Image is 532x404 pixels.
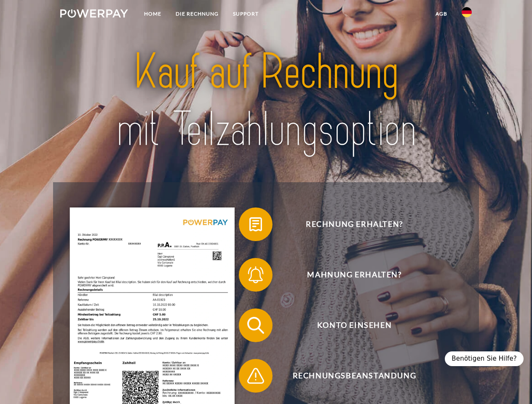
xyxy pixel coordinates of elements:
img: qb_bill.svg [245,214,266,235]
img: qb_search.svg [245,315,266,336]
img: de [462,7,472,17]
img: qb_warning.svg [245,365,266,386]
img: qb_bell.svg [245,264,266,285]
img: title-powerpay_de.svg [80,40,452,161]
span: Mahnung erhalten? [251,258,457,292]
button: Rechnungsbeanstandung [239,359,458,393]
button: Konto einsehen [239,308,458,342]
a: DIE RECHNUNG [168,6,226,21]
a: Home [137,6,168,21]
button: Mahnung erhalten? [239,258,458,292]
img: logo-powerpay-white.svg [60,9,128,18]
span: Konto einsehen [251,308,457,342]
div: Benötigen Sie Hilfe? [445,351,524,366]
a: agb [428,6,454,21]
button: Rechnung erhalten? [239,207,458,241]
a: SUPPORT [226,6,266,21]
span: Rechnungsbeanstandung [251,359,457,393]
span: Rechnung erhalten? [251,207,457,241]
